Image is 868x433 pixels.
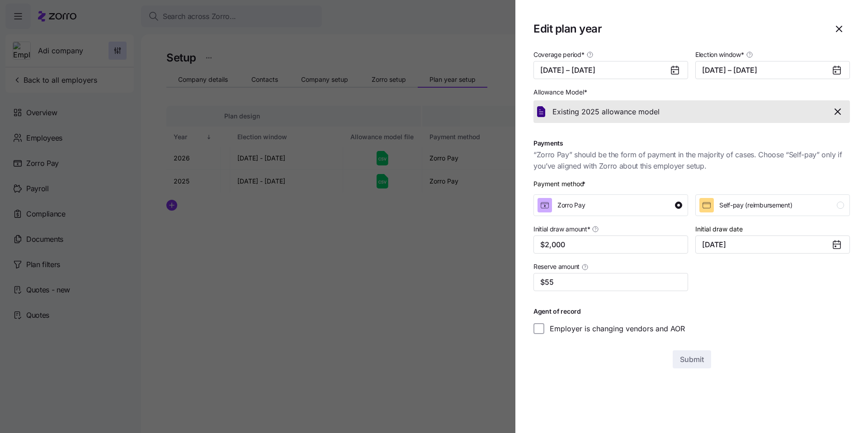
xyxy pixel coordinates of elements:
button: [DATE] – [DATE] [533,61,688,79]
h1: Edit plan year [533,22,821,36]
span: Submit [680,354,704,365]
span: Zorro Pay [557,201,585,210]
span: Self-pay (reimbursement) [719,201,792,210]
span: Existing 2025 allowance model [552,106,660,118]
span: “Zorro Pay” should be the form of payment in the majority of cases. Choose “Self-pay” only if you... [533,149,850,172]
label: Initial draw date [695,224,743,234]
h1: Payments [533,139,850,147]
button: Submit [673,350,711,368]
span: Coverage period * [533,50,585,59]
button: [DATE] – [DATE] [695,61,850,79]
span: Allowance Model * [533,88,587,97]
span: Reserve amount [533,262,580,271]
label: Employer is changing vendors and AOR [544,323,685,334]
input: MM/DD/YYYY [695,235,850,254]
span: Initial draw amount * [533,225,590,234]
span: Election window * [695,50,744,59]
h1: Agent of record [533,307,850,315]
div: Payment method [533,179,587,189]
